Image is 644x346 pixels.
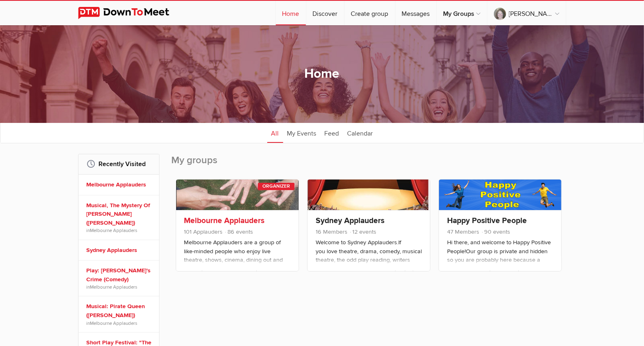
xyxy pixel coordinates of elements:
p: Welcome to Sydney Applauders.If you love theatre, drama, comedy, musical theatre, the odd play re... [316,238,422,279]
span: 47 Members [447,228,479,235]
span: 86 events [225,228,253,235]
h1: Home [305,66,340,83]
a: Melbourne Applauders [90,228,138,233]
a: Musical, The Mystery Of [PERSON_NAME] ([PERSON_NAME]) [87,201,153,228]
a: Discover [306,1,344,25]
span: 101 Applauders [184,228,223,235]
a: Sydney Applauders [87,246,153,255]
a: My Groups [437,1,487,25]
p: Melbourne Applauders are a group of like-minded people who enjoy live theatre, shows, cinema, din... [184,238,290,279]
span: 12 events [349,228,376,235]
h2: Recently Visited [87,154,151,174]
a: Sydney Applauders [316,216,384,226]
a: Melbourne Applauders [90,320,138,326]
span: in [87,284,153,290]
a: Melbourne Applauders [184,216,265,226]
a: Feed [321,123,343,143]
a: All [267,123,283,143]
a: Melbourne Applauders [90,284,138,290]
a: My Events [283,123,321,143]
a: [PERSON_NAME] [487,1,566,25]
h2: My groups [172,154,566,175]
img: DownToMeet [78,7,182,19]
a: Happy Positive People [447,216,527,226]
a: Melbourne Applauders [87,180,153,189]
div: Organizer [258,183,295,190]
a: Calendar [343,123,377,143]
a: Messages [395,1,437,25]
span: 16 Members [316,228,347,235]
a: Create group [345,1,395,25]
a: Play: [PERSON_NAME]'s Crime (Comedy) [87,266,153,284]
span: in [87,320,153,326]
p: Hi there, and welcome to Happy Positive People!Our group is private and hidden so you are probabl... [447,238,553,279]
span: in [87,227,153,234]
a: Home [276,1,306,25]
a: Musical: Pirate Queen ([PERSON_NAME]) [87,302,153,320]
span: 90 events [481,228,510,235]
